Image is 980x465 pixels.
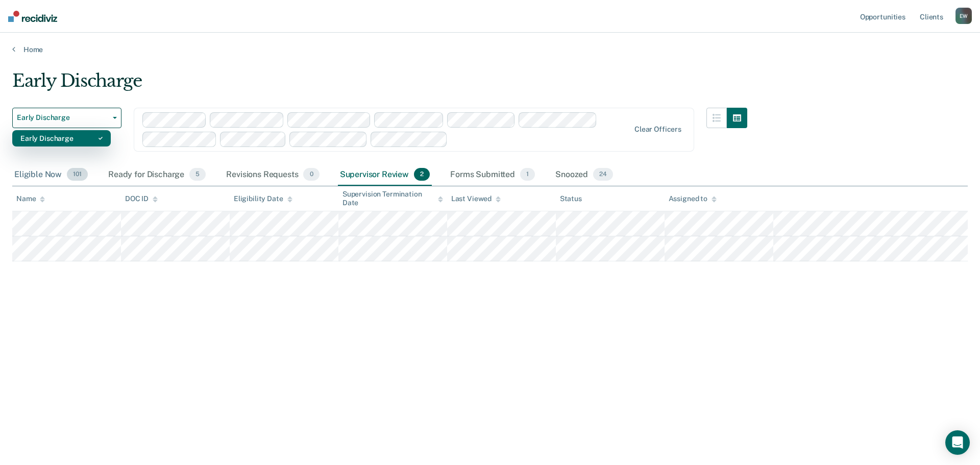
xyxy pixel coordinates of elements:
span: 1 [520,168,535,181]
div: Name [16,194,45,203]
div: Snoozed24 [553,164,615,186]
a: Home [12,45,968,54]
div: Status [560,194,582,203]
div: Ready for Discharge5 [106,164,208,186]
span: Early Discharge [17,113,109,122]
span: 0 [303,168,319,181]
div: DOC ID [125,194,158,203]
span: 24 [593,168,613,181]
img: Recidiviz [8,11,57,22]
div: Eligibility Date [234,194,292,203]
div: Last Viewed [451,194,501,203]
div: Open Intercom Messenger [945,430,970,455]
span: 2 [414,168,430,181]
button: EW [955,8,972,24]
div: Supervisor Review2 [338,164,432,186]
span: 5 [189,168,206,181]
div: Early Discharge [20,130,103,146]
div: Supervision Termination Date [342,190,443,207]
div: E W [955,8,972,24]
div: Eligible Now101 [12,164,90,186]
div: Revisions Requests0 [224,164,321,186]
div: Assigned to [669,194,717,203]
button: Early Discharge [12,108,121,128]
div: Early Discharge [12,70,747,100]
div: Clear officers [634,125,681,134]
div: Forms Submitted1 [448,164,537,186]
span: 101 [67,168,88,181]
